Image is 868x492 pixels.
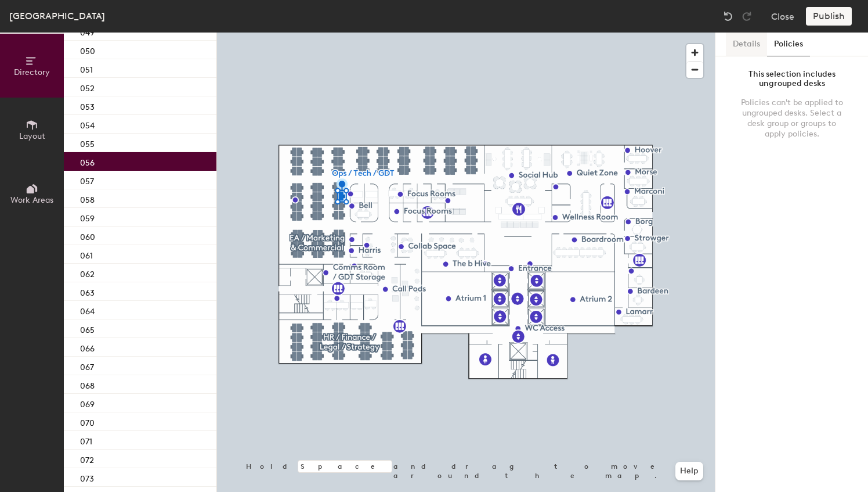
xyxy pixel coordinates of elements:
p: 069 [80,396,95,410]
p: 067 [80,359,94,372]
span: Work Areas [10,195,53,205]
div: Policies can't be applied to ungrouped desks. Select a desk group or groups to apply policies. [739,98,845,139]
p: 061 [80,247,93,261]
img: Undo [722,10,734,22]
div: This selection includes ungrouped desks [739,70,845,88]
span: Directory [14,67,50,77]
p: 064 [80,303,95,317]
p: 065 [80,322,95,335]
p: 058 [80,192,95,205]
button: Close [771,7,794,26]
p: 066 [80,340,95,354]
button: Help [675,462,703,480]
p: 056 [80,155,95,168]
p: 062 [80,266,95,279]
p: 068 [80,378,95,391]
p: 060 [80,229,95,242]
img: Redo [741,10,753,22]
p: 051 [80,62,93,75]
p: 055 [80,136,95,149]
div: [GEOGRAPHIC_DATA] [9,9,105,23]
p: 070 [80,415,95,428]
p: 072 [80,452,94,465]
p: 052 [80,80,95,94]
span: Layout [19,131,45,141]
button: Details [726,33,767,56]
p: 059 [80,210,95,224]
button: Policies [767,33,810,56]
p: 073 [80,471,94,484]
p: 071 [80,433,92,447]
p: 050 [80,43,95,56]
p: 053 [80,99,95,112]
p: 057 [80,173,94,186]
p: 063 [80,285,95,298]
p: 054 [80,117,95,131]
